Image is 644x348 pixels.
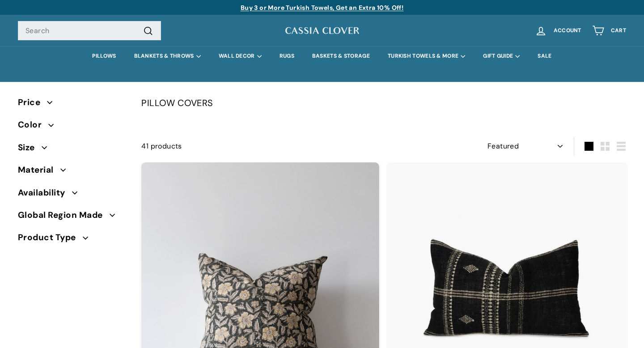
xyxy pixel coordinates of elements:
[241,4,403,12] a: Buy 3 or More Turkish Towels, Get an Extra 10% Off!
[18,141,42,154] span: Size
[18,231,83,244] span: Product Type
[18,229,127,251] button: Product Type
[125,46,210,66] summary: BLANKETS & THROWS
[210,46,271,66] summary: WALL DECOR
[18,184,127,206] button: Availability
[18,208,110,222] span: Global Region Made
[529,46,560,66] a: SALE
[530,17,587,44] a: Account
[18,139,127,161] button: Size
[18,96,47,109] span: Price
[554,28,581,34] span: Account
[141,140,384,152] div: 41 products
[18,116,127,138] button: Color
[83,46,125,66] a: PILLOWS
[18,186,72,199] span: Availability
[18,118,48,132] span: Color
[18,206,127,229] button: Global Region Made
[587,17,631,44] a: Cart
[18,21,161,41] input: Search
[18,163,60,177] span: Material
[611,28,626,34] span: Cart
[303,46,379,66] a: BASKETS & STORAGE
[271,46,303,66] a: RUGS
[18,93,127,116] button: Price
[379,46,474,66] summary: TURKISH TOWELS & MORE
[474,46,529,66] summary: GIFT GUIDE
[18,161,127,183] button: Material
[141,96,626,110] div: PILLOW COVERS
